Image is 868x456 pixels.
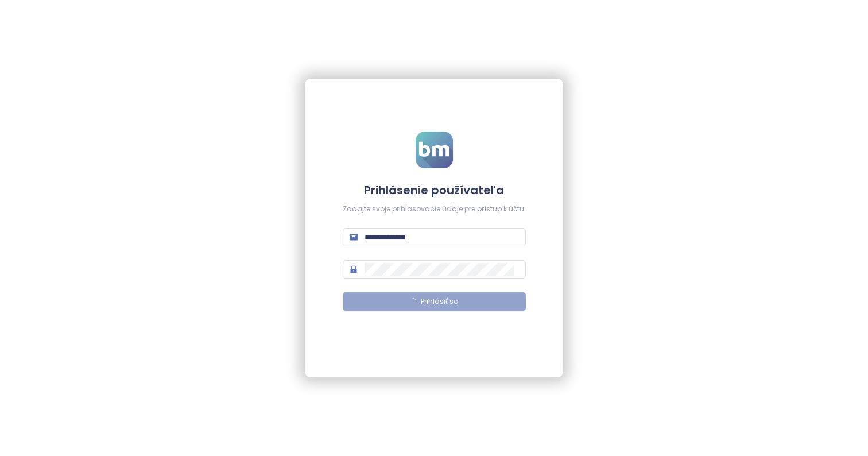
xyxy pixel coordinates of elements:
div: Zadajte svoje prihlasovacie údaje pre prístup k účtu. [343,204,526,215]
span: mail [350,233,358,241]
span: lock [350,265,358,273]
span: Prihlásiť sa [421,296,459,307]
button: Prihlásiť sa [343,292,526,311]
img: logo [416,132,453,168]
span: loading [409,297,416,305]
h4: Prihlásenie používateľa [343,182,526,198]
